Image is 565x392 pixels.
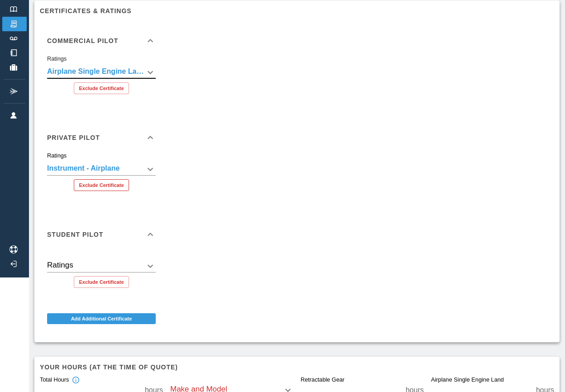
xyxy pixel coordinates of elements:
[40,249,163,295] div: Student Pilot
[40,362,554,372] h6: Your hours (at the time of quote)
[47,152,67,160] label: Ratings
[40,220,163,249] div: Student Pilot
[47,231,103,238] h6: Student Pilot
[40,376,80,384] div: Total Hours
[40,55,163,101] div: Commercial Pilot
[47,66,156,79] div: Airplane Single Engine Land + 2 more
[47,38,118,44] h6: Commercial Pilot
[74,82,129,94] button: Exclude Certificate
[72,376,80,384] svg: Total hours in fixed-wing aircraft
[431,376,504,384] label: Airplane Single Engine Land
[40,6,554,16] h6: Certificates & Ratings
[40,26,163,55] div: Commercial Pilot
[40,123,163,152] div: Private Pilot
[40,152,163,198] div: Private Pilot
[74,276,129,288] button: Exclude Certificate
[47,313,156,324] button: Add Additional Certificate
[47,55,67,63] label: Ratings
[47,163,156,176] div: Airplane Single Engine Land + 2 more
[47,134,100,141] h6: Private Pilot
[47,260,156,272] div: Airplane Single Engine Land + 2 more
[74,179,129,191] button: Exclude Certificate
[301,376,345,384] label: Retractable Gear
